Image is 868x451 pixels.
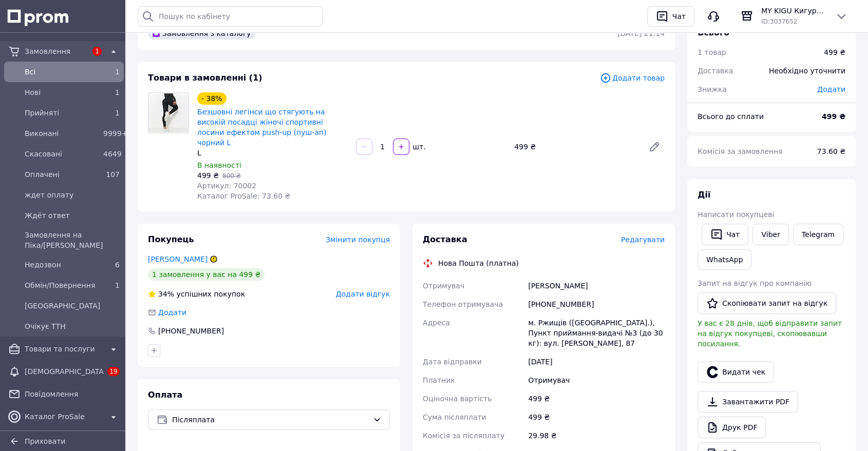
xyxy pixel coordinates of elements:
span: 1 товар [697,48,726,56]
span: 800 ₴ [222,172,241,180]
span: Знижка [697,85,727,93]
span: Замовлення [25,46,87,56]
span: Всього до сплати [697,112,764,121]
span: Редагувати [621,236,665,244]
span: Виконані [25,128,99,139]
div: м. Ржищів ([GEOGRAPHIC_DATA].), Пункт приймання-видачі №3 (до 30 кг): вул. [PERSON_NAME], 87 [526,313,667,352]
span: Приховати [25,437,65,445]
time: [DATE] 21:14 [617,29,665,37]
span: В наявності [197,161,241,169]
a: WhatsApp [697,249,751,270]
span: Змінити покупця [326,236,390,244]
span: Скасовані [25,149,99,159]
span: Нові [25,87,99,97]
span: Отримувач [423,282,464,290]
div: [DATE] [526,352,667,371]
span: ID: 3037652 [761,18,797,25]
span: Додати товар [600,72,665,84]
div: 499 ₴ [526,389,667,408]
b: 499 ₴ [822,112,845,121]
a: Друк PDF [697,417,766,438]
span: Додати [817,85,845,93]
span: Очікує ТТН [25,321,120,331]
span: Телефон отримувача [423,300,503,308]
span: Ждёт ответ [25,210,120,221]
div: [PERSON_NAME] [526,277,667,295]
button: Чат [647,6,694,27]
span: Платник [423,376,455,384]
span: ждет оплату [25,190,120,200]
div: Чат [670,9,688,24]
span: Замовлення на Піка/[PERSON_NAME] [25,230,120,250]
div: Нова Пошта (платна) [436,258,521,268]
div: Замовлення з каталогу [148,27,255,40]
div: Необхідно уточнити [763,60,852,82]
span: Оціночна вартість [423,395,492,403]
a: [PERSON_NAME] [148,255,207,263]
div: 29.98 ₴ [526,426,667,445]
button: Чат [702,224,748,245]
span: Адреса [423,319,450,327]
a: Viber [752,224,788,245]
img: Безшовні легінси що стягують на високій посадці жіночі спортивні лосини ефектом push-up (пуш-ап) ... [148,93,188,132]
span: Оплата [148,390,182,400]
span: Оплачені [25,169,99,180]
span: Прийняті [25,108,99,118]
span: Повідомлення [25,389,120,399]
div: Отримувач [526,371,667,389]
span: Післяплата [172,414,369,425]
span: Запит на відгук про компанію [697,279,812,287]
span: [DEMOGRAPHIC_DATA] [25,366,103,377]
span: Комісія за замовлення [697,147,783,155]
span: Каталог ProSale [25,411,103,422]
span: 1 [115,281,120,289]
input: Пошук по кабінету [138,6,323,27]
button: Скопіювати запит на відгук [697,292,836,314]
button: Видати чек [697,361,774,383]
span: 4649 [103,150,122,158]
span: Товари та послуги [25,344,103,354]
span: 34% [158,290,174,298]
span: Артикул: 70002 [197,182,256,190]
div: 499 ₴ [510,140,640,154]
a: Telegram [793,224,843,245]
span: MY KIGU Кигуруми для всей семьи! [761,6,827,16]
span: Обмін/Повернення [25,280,99,290]
div: - 38% [197,92,227,105]
span: 6 [115,261,120,269]
span: Недозвон [25,260,99,270]
span: Всi [25,67,99,77]
span: У вас є 28 днів, щоб відправити запит на відгук покупцеві, скопіювавши посилання. [697,319,842,348]
div: L [197,148,348,158]
div: успішних покупок [148,289,245,299]
span: Дата відправки [423,358,482,366]
a: Завантажити PDF [697,391,798,413]
a: Редагувати [644,136,665,157]
span: Доставка [697,67,733,75]
div: 499 ₴ [824,47,845,57]
span: 1 [92,47,102,56]
div: [PHONE_NUMBER] [157,326,225,336]
span: Дії [697,190,710,200]
span: Доставка [423,234,467,244]
span: Сума післяплати [423,413,486,421]
span: Покупець [148,234,194,244]
div: шт. [410,142,427,152]
span: Додати [158,308,186,317]
span: 107 [106,170,120,179]
span: Написати покупцеві [697,210,774,219]
span: 1 [115,88,120,96]
span: Додати відгук [336,290,390,298]
div: 499 ₴ [526,408,667,426]
span: Комісія за післяплату [423,432,504,440]
span: Каталог ProSale: 73.60 ₴ [197,192,290,200]
span: Товари в замовленні (1) [148,73,262,83]
span: 19 [107,367,119,376]
div: 1 замовлення у вас на 499 ₴ [148,268,265,281]
span: 1 [115,109,120,117]
span: [GEOGRAPHIC_DATA] [25,301,120,311]
div: [PHONE_NUMBER] [526,295,667,313]
a: Безшовні легінси що стягують на високій посадці жіночі спортивні лосини ефектом push-up (пуш-ап) ... [197,108,327,147]
span: 73.60 ₴ [817,147,845,155]
span: 9999+ [103,129,127,138]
